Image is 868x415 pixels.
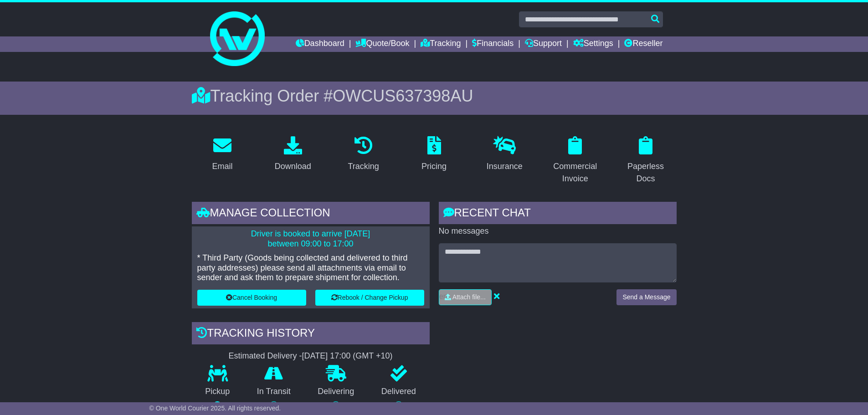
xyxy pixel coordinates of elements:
[616,289,676,305] button: Send a Message
[355,36,409,52] a: Quote/Book
[439,202,677,226] div: RECENT CHAT
[197,253,424,283] p: * Third Party (Goods being collected and delivered to third party addresses) please send all atta...
[573,36,613,52] a: Settings
[333,87,473,105] span: OWCUS637398AU
[302,351,393,361] div: [DATE] 17:00 (GMT +10)
[472,36,514,52] a: Financials
[421,160,447,173] div: Pricing
[304,387,368,397] p: Delivering
[416,133,452,176] a: Pricing
[206,133,238,176] a: Email
[296,36,344,52] a: Dashboard
[487,160,523,173] div: Insurance
[421,36,461,52] a: Tracking
[192,202,430,226] div: Manage collection
[192,387,244,397] p: Pickup
[149,405,281,412] span: © One World Courier 2025. All rights reserved.
[192,322,430,347] div: Tracking history
[525,36,562,52] a: Support
[550,160,600,185] div: Commercial Invoice
[342,133,385,176] a: Tracking
[269,133,317,176] a: Download
[544,133,606,188] a: Commercial Invoice
[197,229,424,249] p: Driver is booked to arrive [DATE] between 09:00 to 17:00
[368,387,430,397] p: Delivered
[315,290,424,306] button: Rebook / Change Pickup
[439,226,677,236] p: No messages
[275,160,311,173] div: Download
[192,351,430,361] div: Estimated Delivery -
[481,133,529,176] a: Insurance
[243,387,304,397] p: In Transit
[624,36,663,52] a: Reseller
[348,160,379,173] div: Tracking
[615,133,677,188] a: Paperless Docs
[212,160,232,173] div: Email
[621,160,671,185] div: Paperless Docs
[197,290,306,306] button: Cancel Booking
[192,86,677,106] div: Tracking Order #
